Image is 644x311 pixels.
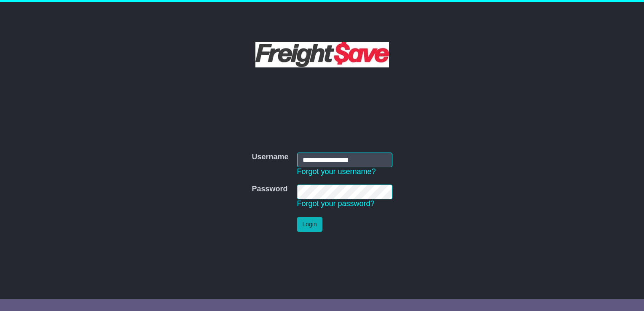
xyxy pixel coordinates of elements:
[252,153,288,162] label: Username
[297,199,375,208] a: Forgot your password?
[297,167,376,176] a: Forgot your username?
[297,217,322,232] button: Login
[255,42,389,67] img: Freight Save
[252,185,287,194] label: Password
